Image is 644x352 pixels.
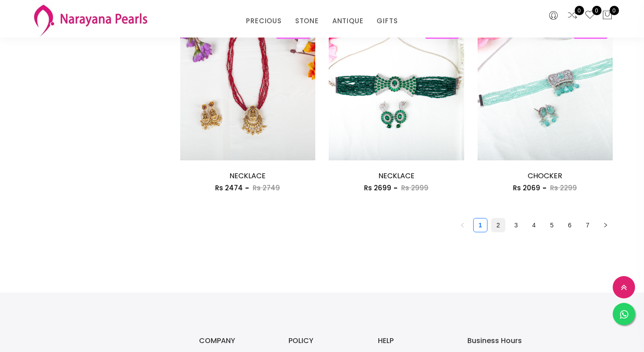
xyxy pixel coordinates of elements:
li: 3 [509,218,523,232]
button: left [455,218,470,232]
h3: HELP [378,337,449,344]
a: NECKLACE [229,171,266,181]
span: right [603,222,608,228]
span: Rs 2069 [513,183,540,193]
a: 0 [585,10,595,21]
h3: POLICY [288,337,360,344]
span: Rs 2299 [550,183,577,193]
a: STONE [295,14,319,28]
a: GIFTS [377,14,398,28]
li: 4 [527,218,541,232]
li: 1 [473,218,487,232]
span: Rs 2999 [401,183,428,193]
a: NECKLACE [378,171,415,181]
a: 1 [474,218,487,232]
button: right [598,218,613,232]
span: left [460,222,465,228]
h3: Business Hours [467,337,539,344]
a: 6 [563,218,576,232]
a: ANTIQUE [332,14,364,28]
a: 0 [567,10,578,21]
span: Rs 2749 [253,183,280,193]
li: 2 [491,218,505,232]
li: 6 [563,218,577,232]
button: 0 [602,10,613,21]
span: 0 [610,6,619,15]
a: CHOCKER [528,171,562,181]
a: PRECIOUS [246,14,281,28]
h3: COMPANY [199,337,271,344]
a: 4 [527,218,541,232]
a: 2 [491,218,505,232]
li: Next Page [598,218,613,232]
a: 5 [545,218,559,232]
a: 7 [581,218,594,232]
li: 7 [580,218,595,232]
span: Rs 2699 [364,183,391,193]
span: 0 [575,6,584,15]
span: 0 [592,6,602,15]
li: 5 [545,218,559,232]
span: Rs 2474 [215,183,243,193]
a: 3 [509,218,523,232]
li: Previous Page [455,218,470,232]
